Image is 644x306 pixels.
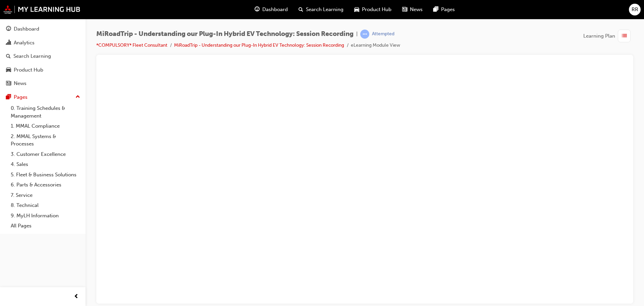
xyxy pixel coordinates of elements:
a: 2. MMAL Systems & Processes [8,131,83,149]
a: car-iconProduct Hub [349,3,397,16]
span: | [356,30,358,38]
span: news-icon [6,81,11,87]
a: MiRoadTrip - Understanding our Plug-In Hybrid EV Technology: Session Recording [174,42,344,48]
div: News [14,80,26,87]
div: Attempted [372,31,394,37]
a: 5. Fleet & Business Solutions [8,170,83,180]
span: guage-icon [6,26,11,32]
a: 8. Technical [8,200,83,211]
a: pages-iconPages [428,3,460,16]
span: list-icon [622,32,627,40]
span: Pages [441,6,455,13]
span: RR [632,6,638,13]
a: *COMPULSORY* Fleet Consultant [96,42,167,48]
a: search-iconSearch Learning [293,3,349,16]
span: Dashboard [262,6,288,13]
li: eLearning Module View [351,42,400,49]
a: guage-iconDashboard [249,3,293,16]
img: mmal [3,5,80,14]
span: learningRecordVerb_ATTEMPT-icon [360,30,369,39]
span: Search Learning [306,6,343,13]
a: All Pages [8,221,83,231]
a: 1. MMAL Compliance [8,121,83,131]
a: Search Learning [3,50,83,62]
span: pages-icon [433,5,438,14]
span: up-icon [75,93,80,101]
div: Pages [14,93,28,101]
div: Search Learning [13,52,51,60]
a: News [3,77,83,90]
span: pages-icon [6,94,11,100]
span: search-icon [6,53,11,59]
div: Dashboard [14,25,39,33]
button: Learning Plan [583,30,633,42]
span: prev-icon [74,293,79,301]
a: Dashboard [3,23,83,35]
span: search-icon [299,5,303,14]
a: 4. Sales [8,159,83,170]
button: DashboardAnalyticsSearch LearningProduct HubNews [3,21,83,91]
span: car-icon [354,5,359,14]
a: 6. Parts & Accessories [8,180,83,190]
a: 7. Service [8,190,83,201]
div: Product Hub [14,66,43,74]
span: news-icon [402,5,407,14]
span: News [410,6,423,13]
a: news-iconNews [397,3,428,16]
a: 0. Training Schedules & Management [8,103,83,121]
span: guage-icon [255,5,260,14]
a: Analytics [3,37,83,49]
button: RR [629,4,641,15]
a: Product Hub [3,64,83,76]
a: 3. Customer Excellence [8,149,83,160]
a: 9. MyLH Information [8,211,83,221]
span: MiRoadTrip - Understanding our Plug-In Hybrid EV Technology: Session Recording [96,30,354,38]
button: Pages [3,91,83,103]
span: Learning Plan [583,32,615,40]
div: Analytics [14,39,35,47]
span: chart-icon [6,40,11,46]
span: car-icon [6,67,11,73]
span: Product Hub [362,6,391,13]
